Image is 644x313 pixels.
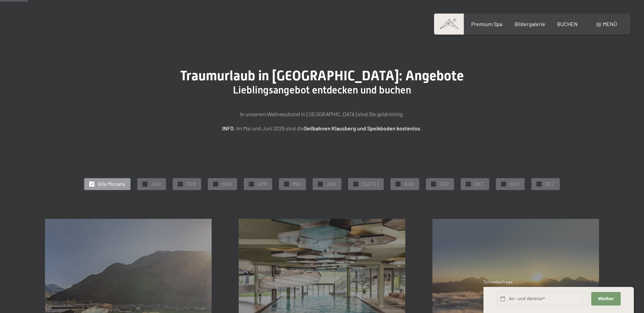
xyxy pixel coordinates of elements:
[153,110,491,119] p: In unserem Wellnesshotel in [GEOGRAPHIC_DATA] sind Sie goldrichtig.
[557,21,578,27] a: BUCHEN
[538,182,541,186] span: ✓
[285,182,288,186] span: ✓
[233,84,411,96] span: Lieblingsangebot entdecken und buchen
[153,124,491,133] p: : Im Mai und Juni 2025 sind die .
[326,180,336,188] span: JUN
[515,21,545,27] a: Bildergalerie
[355,182,357,186] span: ✓
[292,180,301,188] span: MAI
[483,279,513,285] span: Schnellanfrage
[502,182,505,186] span: ✓
[591,292,620,306] button: Weiter
[432,182,435,186] span: ✓
[180,68,464,84] span: Traumurlaub in [GEOGRAPHIC_DATA]: Angebote
[603,21,617,27] span: Menü
[214,182,217,186] span: ✓
[257,180,267,188] span: APR
[221,180,232,188] span: MAR
[404,180,414,188] span: AUG
[151,180,161,188] span: JAN
[509,180,520,188] span: NOV
[91,182,93,186] span: ✓
[179,182,182,186] span: ✓
[250,182,253,186] span: ✓
[439,180,449,188] span: SEP
[144,182,146,186] span: ✓
[362,180,379,188] span: [DATE]
[98,180,125,188] span: Alle Monate
[545,180,555,188] span: DEZ
[186,180,196,188] span: FEB
[598,296,614,302] span: Weiter
[474,180,484,188] span: OKT
[397,182,400,186] span: ✓
[304,125,420,131] strong: Seilbahnen Klausberg und Speikboden kostenlos
[467,182,470,186] span: ✓
[319,182,322,186] span: ✓
[222,125,234,131] strong: INFO
[471,21,502,27] a: Premium Spa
